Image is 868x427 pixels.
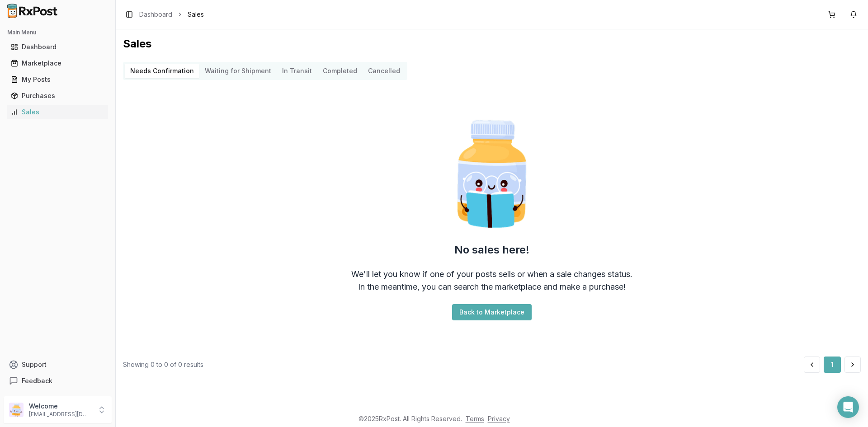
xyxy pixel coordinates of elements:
p: [EMAIL_ADDRESS][DOMAIN_NAME] [29,411,92,418]
a: Dashboard [139,10,172,19]
button: Waiting for Shipment [199,64,277,78]
img: User avatar [9,403,24,417]
button: Purchases [4,89,112,103]
span: Feedback [22,376,52,385]
div: My Posts [11,75,104,84]
button: My Posts [4,72,112,87]
button: Support [4,357,112,373]
a: Terms [466,415,484,422]
button: Marketplace [4,56,112,70]
a: Purchases [7,88,108,104]
a: Dashboard [7,39,108,55]
button: Sales [4,105,112,119]
a: Sales [7,104,108,120]
button: Back to Marketplace [452,304,532,320]
img: RxPost Logo [4,4,61,18]
button: Dashboard [4,40,112,54]
h2: No sales here! [454,243,529,257]
span: Sales [188,10,204,19]
div: Showing 0 to 0 of 0 results [123,360,203,369]
img: Smart Pill Bottle [434,116,550,232]
div: Purchases [11,91,104,100]
button: Completed [317,64,363,78]
a: Privacy [488,415,510,422]
a: My Posts [7,71,108,88]
button: Cancelled [363,64,406,78]
button: Feedback [4,373,112,389]
div: Marketplace [11,59,104,68]
div: Open Intercom Messenger [837,396,859,418]
h1: Sales [123,37,861,51]
h2: Main Menu [7,29,108,36]
div: We'll let you know if one of your posts sells or when a sale changes status. [351,268,632,281]
p: Welcome [29,402,92,411]
button: In Transit [277,64,317,78]
div: In the meantime, you can search the marketplace and make a purchase! [358,281,626,293]
nav: breadcrumb [139,10,204,19]
div: Dashboard [11,42,104,52]
button: Needs Confirmation [125,64,199,78]
div: Sales [11,108,104,117]
a: Marketplace [7,55,108,71]
button: 1 [824,357,841,373]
